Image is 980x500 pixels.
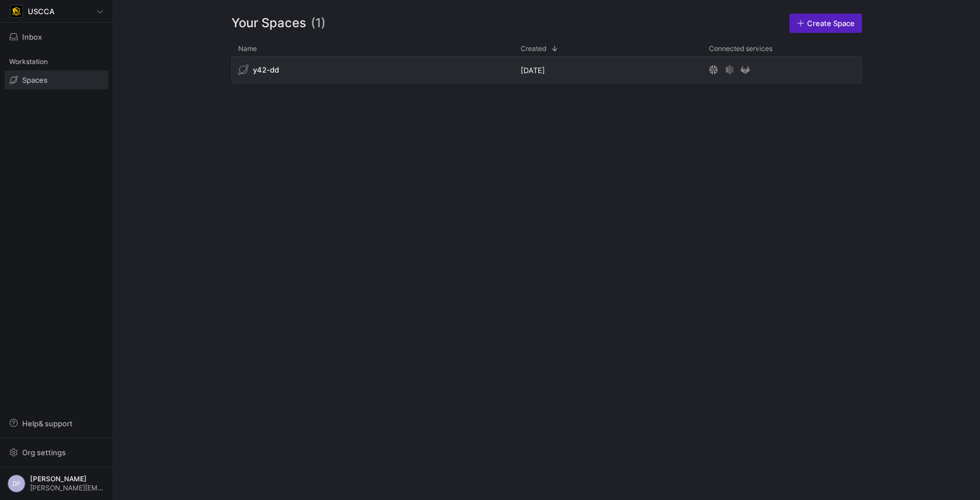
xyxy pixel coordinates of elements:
[30,484,105,492] span: [PERSON_NAME][EMAIL_ADDRESS][PERSON_NAME][DOMAIN_NAME]
[5,27,108,46] button: Inbox
[28,7,54,16] span: USCCA
[22,32,42,41] span: Inbox
[22,75,48,84] span: Spaces
[5,443,108,462] button: Org settings
[709,45,772,53] span: Connected services
[231,56,862,88] div: Press SPACE to select this row.
[30,475,105,483] span: [PERSON_NAME]
[5,70,108,90] a: Spaces
[5,472,108,495] button: DP[PERSON_NAME][PERSON_NAME][EMAIL_ADDRESS][PERSON_NAME][DOMAIN_NAME]
[5,449,108,458] a: Org settings
[789,14,862,33] a: Create Space
[253,65,279,74] span: y42-dd
[5,53,108,70] div: Workstation
[807,19,855,28] span: Create Space
[311,14,326,33] span: (1)
[7,474,26,493] div: DP
[11,6,22,17] img: https://storage.googleapis.com/y42-prod-data-exchange/images/uAsz27BndGEK0hZWDFeOjoxA7jCwgK9jE472...
[521,45,546,53] span: Created
[22,448,66,457] span: Org settings
[5,414,108,433] button: Help& support
[22,419,73,428] span: Help & support
[521,66,545,75] span: [DATE]
[231,14,306,33] span: Your Spaces
[238,45,257,53] span: Name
